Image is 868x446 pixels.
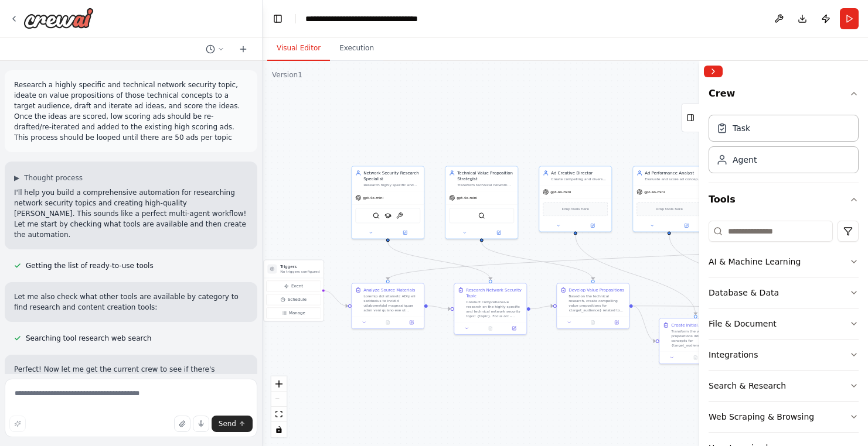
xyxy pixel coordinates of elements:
[219,419,236,428] span: Send
[573,235,699,314] g: Edge from 87210d15-1308-475e-a5cd-5bb0577ca919 to a52b7184-08f5-4692-98dc-621898e874b8
[266,280,321,291] button: Event
[271,407,287,422] button: fit view
[581,319,605,326] button: No output available
[551,170,608,176] div: Ad Creative Director
[272,70,302,80] div: Version 1
[26,261,154,270] span: Getting the list of ready-to-use tools
[289,310,305,316] span: Manage
[193,416,209,432] button: Click to speak your automation idea
[428,303,451,312] g: Edge from d1a88788-683f-4ce1-b1a9-778dfa2c0c47 to 6b93206a-d4e3-4dd0-90a4-2477952f008c
[26,334,151,343] span: Searching tool research web search
[666,235,801,314] g: Edge from 2e23a4a3-250b-4223-9aae-65f7d5cf8617 to 6aa702c8-c986-4f41-9cde-35275fb76078
[396,212,403,219] img: ArxivPaperTool
[271,376,287,437] div: React Flow controls
[212,416,253,432] button: Send
[14,364,248,385] p: Perfect! Now let me get the current crew to see if there's anything existing:
[457,183,514,187] div: Transform technical network security research into compelling value propositions for {target_audi...
[562,206,589,212] span: Drop tools here
[351,283,424,328] div: Analyze Source MaterialsLoremip dol sitametc ADIp eli seddoeius te incidid utlaboreetdol magnaali...
[479,242,596,280] g: Edge from cfbe70bb-cdac-4672-9aa0-6985b0aa72dc to 471a2528-24cb-464e-bf51-ff90f97e91c7
[709,318,777,330] div: File & Document
[14,187,248,240] p: I'll help you build a comprehensive automation for researching network security topics and creati...
[363,294,420,313] div: Loremip dol sitametc ADIp eli seddoeius te incidid utlaboreetdol magnaaliquae admi veni quisno ex...
[670,222,703,229] button: Open in side panel
[266,307,321,318] button: Manage
[659,318,732,364] div: Create Initial Ad ConceptsTransform the value propositions into diverse ad concepts for {target_a...
[14,80,248,143] p: Research a highly specific and technical network security topic, ideate on value propositions of ...
[174,416,190,432] button: Upload files
[709,82,859,110] button: Crew
[280,263,319,269] h3: Triggers
[633,303,861,312] g: Edge from 471a2528-24cb-464e-bf51-ff90f97e91c7 to 4e68aa7d-2332-4614-bbc2-c2224db2416c
[504,325,524,332] button: Open in side panel
[385,242,493,280] g: Edge from 679e8cb0-df2e-4159-895f-eaceee25ce8b to 6b93206a-d4e3-4dd0-90a4-2477952f008c
[550,190,571,194] span: gpt-4o-mini
[683,354,708,361] button: No output available
[351,166,424,239] div: Network Security Research SpecialistResearch highly specific and technical network security topic...
[9,416,26,432] button: Improve this prompt
[330,36,383,61] button: Execution
[234,42,253,56] button: Start a new chat
[709,411,814,423] div: Web Scraping & Browsing
[466,287,523,299] div: Research Network Security Topic
[644,190,665,194] span: gpt-4o-mini
[323,287,348,308] g: Edge from triggers to d1a88788-683f-4ce1-b1a9-778dfa2c0c47
[551,177,608,181] div: Create compelling and diverse ad concepts based on technical value propositions. Generate multipl...
[709,256,801,267] div: AI & Machine Learning
[280,269,319,274] p: No triggers configured
[695,61,704,446] button: Toggle Sidebar
[632,166,706,232] div: Ad Performance AnalystEvaluate and score ad concepts based on criteria like message clarity, tech...
[373,212,380,219] img: SerplyWebSearchTool
[267,36,330,61] button: Visual Editor
[733,154,757,166] div: Agent
[709,277,859,308] button: Database & Data
[401,319,421,326] button: Open in side panel
[363,287,415,293] div: Analyze Source Materials
[482,229,516,236] button: Open in side panel
[478,325,503,332] button: No output available
[671,322,724,328] div: Create Initial Ad Concepts
[288,297,307,303] span: Schedule
[270,11,286,27] button: Hide left sidebar
[530,303,553,312] g: Edge from 6b93206a-d4e3-4dd0-90a4-2477952f008c to 471a2528-24cb-464e-bf51-ff90f97e91c7
[363,170,420,181] div: Network Security Research Specialist
[478,212,485,219] img: SerplyWebSearchTool
[457,170,514,181] div: Technical Value Proposition Strategist
[539,166,612,232] div: Ad Creative DirectorCreate compelling and diverse ad concepts based on technical value propositio...
[24,173,83,183] span: Thought process
[457,195,477,200] span: gpt-4o-mini
[363,183,420,187] div: Research highly specific and technical network security topics like {topic}, identifying cutting-...
[656,206,683,212] span: Drop tools here
[201,42,229,56] button: Switch to previous chat
[709,183,859,216] button: Tools
[363,195,383,200] span: gpt-4o-mini
[709,402,859,432] button: Web Scraping & Browsing
[385,236,860,280] g: Edge from 15f4cf22-8dc6-477d-821f-e45a3a217724 to d1a88788-683f-4ce1-b1a9-778dfa2c0c47
[454,283,527,334] div: Research Network Security TopicConduct comprehensive research on the highly specific and technica...
[709,110,859,183] div: Crew
[607,319,627,326] button: Open in side panel
[271,376,287,392] button: zoom in
[389,229,422,236] button: Open in side panel
[291,283,303,289] span: Event
[733,122,750,134] div: Task
[645,170,702,176] div: Ad Performance Analyst
[704,66,723,77] button: Collapse right sidebar
[266,294,321,305] button: Schedule
[445,166,518,239] div: Technical Value Proposition StrategistTransform technical network security research into compelli...
[14,291,248,313] p: Let me also check what other tools are available by category to find research and content creatio...
[709,308,859,339] button: File & Document
[263,259,324,321] div: TriggersNo triggers configuredEventScheduleManage
[633,303,656,344] g: Edge from 471a2528-24cb-464e-bf51-ff90f97e91c7 to a52b7184-08f5-4692-98dc-621898e874b8
[709,339,859,370] button: Integrations
[466,300,523,318] div: Conduct comprehensive research on the highly specific and technical network security topic: {topi...
[576,222,610,229] button: Open in side panel
[709,380,786,392] div: Search & Research
[671,329,728,348] div: Transform the value propositions into diverse ad concepts for {target_audience}. Create at least ...
[709,349,758,361] div: Integrations
[645,177,702,181] div: Evaluate and score ad concepts based on criteria like message clarity, technical accuracy, audien...
[556,283,629,328] div: Develop Value PropositionsBased on the technical research, create compelling value propositions f...
[271,422,287,437] button: toggle interactivity
[376,319,400,326] button: No output available
[305,13,418,25] nav: breadcrumb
